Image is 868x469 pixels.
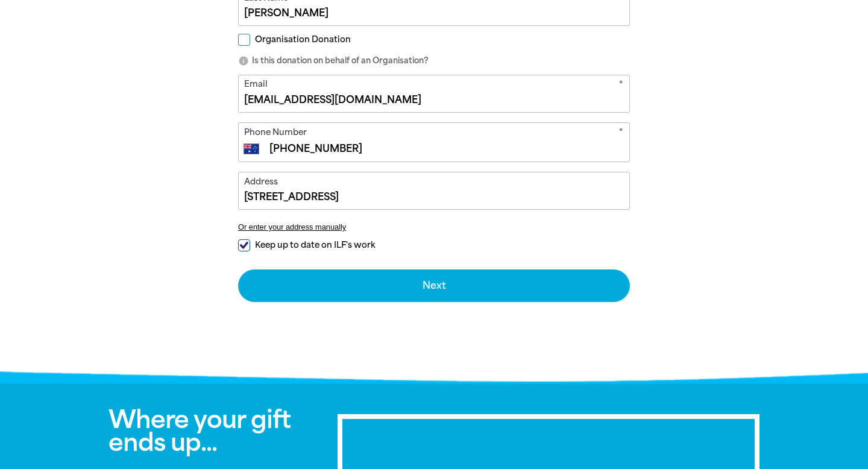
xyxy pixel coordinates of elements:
i: Required [618,126,623,141]
span: Where your gift ends up... [108,405,291,457]
span: Keep up to date on ILF's work [255,239,375,251]
i: info [238,55,249,66]
input: Organisation Donation [238,34,250,46]
button: Or enter your address manually [238,222,630,231]
span: Organisation Donation [255,34,351,45]
input: Keep up to date on ILF's work [238,239,250,251]
button: Next [238,269,630,302]
p: Is this donation on behalf of an Organisation? [238,55,630,67]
